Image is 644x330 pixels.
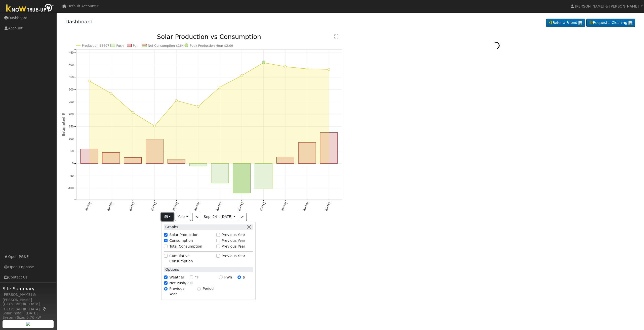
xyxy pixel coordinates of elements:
[222,238,245,243] label: Previous Year
[69,137,73,140] text: 100
[67,4,96,8] span: Default Account
[190,275,193,279] input: °F
[68,187,73,190] text: -100
[72,162,73,165] text: 0
[42,307,47,311] a: Map
[164,275,168,279] input: Weather
[284,66,286,68] circle: onclick=""
[224,275,232,280] label: kWh
[320,133,338,164] rect: onclick=""
[172,202,179,211] text: [DATE]
[306,68,308,70] circle: onclick=""
[3,292,54,303] div: [PERSON_NAME] & [PERSON_NAME]
[216,202,222,211] text: [DATE]
[133,44,138,48] text: Pull
[169,232,198,238] label: Solar Production
[88,80,90,82] circle: onclick=""
[190,44,233,48] text: Peak Production Hour $2.09
[175,100,177,102] circle: onclick=""
[132,111,134,114] circle: onclick=""
[164,267,179,272] label: Options
[146,139,163,164] rect: onclick=""
[175,213,191,221] button: Year
[116,44,124,48] text: Push
[216,254,220,258] input: Previous Year
[65,19,93,25] a: Dashboard
[69,113,73,116] text: 200
[3,311,54,316] div: Solar Install: [DATE]
[334,34,338,39] text: 
[69,101,73,104] text: 250
[628,21,632,25] img: retrieve
[197,287,201,291] input: Period
[107,202,113,211] text: [DATE]
[85,202,91,211] text: [DATE]
[69,174,73,177] text: -50
[3,315,54,320] div: System Size: 5.76 kW
[211,163,228,183] rect: onclick=""
[164,281,168,285] input: Net Push/Pull
[153,125,156,127] circle: onclick=""
[195,275,199,280] label: °F
[192,213,201,221] button: <
[69,76,73,79] text: 350
[80,149,98,163] rect: onclick=""
[164,224,178,230] label: Graphs
[219,86,221,88] circle: onclick=""
[124,158,141,163] rect: onclick=""
[325,202,331,211] text: [DATE]
[262,61,265,64] circle: onclick=""
[197,105,199,108] circle: onclick=""
[169,238,193,243] label: Consumption
[243,275,245,280] label: $
[69,51,73,54] text: 450
[169,244,202,249] label: Total Consumption
[216,245,220,248] input: Previous Year
[281,202,288,211] text: [DATE]
[169,253,214,264] label: Cumulative Consumption
[222,253,245,259] label: Previous Year
[164,233,168,237] input: Solar Production
[69,63,73,66] text: 400
[578,21,582,25] img: retrieve
[26,322,30,326] img: retrieve
[4,3,57,14] img: Know True-Up
[168,159,185,164] rect: onclick=""
[169,275,184,280] label: Weather
[102,153,119,163] rect: onclick=""
[110,92,112,95] circle: onclick=""
[82,44,109,48] text: Production $3697
[546,19,585,27] a: Refer a Friend
[575,4,639,8] span: [PERSON_NAME] & [PERSON_NAME]
[222,244,245,249] label: Previous Year
[164,239,168,242] input: Consumption
[164,245,168,248] input: Total Consumption
[303,202,309,211] text: [DATE]
[237,202,244,211] text: [DATE]
[69,88,73,91] text: 300
[276,157,294,163] rect: onclick=""
[69,125,73,128] text: 150
[164,287,168,291] input: Previous Year
[255,163,272,189] rect: onclick=""
[259,202,266,211] text: [DATE]
[219,275,222,279] input: kWh
[298,143,316,163] rect: onclick=""
[3,285,54,292] span: Site Summary
[128,202,135,211] text: [DATE]
[240,74,243,77] circle: onclick=""
[3,301,54,312] div: [GEOGRAPHIC_DATA], [GEOGRAPHIC_DATA]
[216,239,220,242] input: Previous Year
[238,213,247,221] button: >
[586,19,635,27] a: Request a Cleaning
[237,275,241,279] input: $
[61,113,65,136] text: Estimated $
[189,163,207,166] rect: onclick=""
[169,280,192,286] label: Net Push/Pull
[164,254,168,258] input: Cumulative Consumption
[201,213,238,221] button: Sep '24 - [DATE]
[233,163,250,193] rect: onclick=""
[169,286,192,297] label: Previous Year
[148,44,184,48] text: Net Consumption $164
[216,233,220,237] input: Previous Year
